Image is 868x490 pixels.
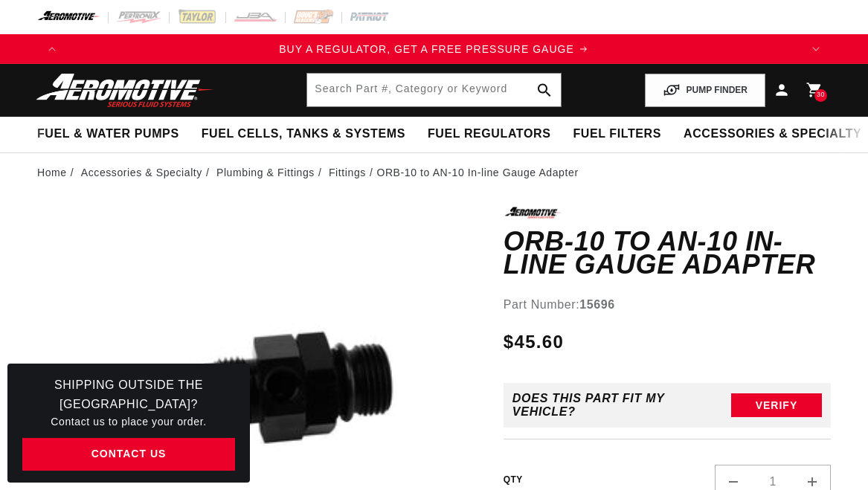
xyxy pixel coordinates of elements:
summary: Fuel & Water Pumps [26,117,190,152]
a: Plumbing & Fittings [216,164,315,181]
p: Contact us to place your order. [22,413,235,430]
input: Search by Part Number, Category or Keyword [307,74,560,106]
h3: Shipping Outside the [GEOGRAPHIC_DATA]? [22,375,235,413]
button: PUMP FINDER [645,74,765,107]
button: Translation missing: en.sections.announcements.previous_announcement [37,34,67,64]
div: Part Number: [504,295,831,315]
summary: Fuel Cells, Tanks & Systems [190,117,417,152]
button: Translation missing: en.sections.announcements.next_announcement [801,34,831,64]
div: Announcement [67,41,801,57]
a: BUY A REGULATOR, GET A FREE PRESSURE GAUGE [67,41,801,57]
a: Home [37,164,67,181]
button: search button [528,74,561,106]
span: $45.60 [504,329,564,355]
li: ORB-10 to AN-10 In-line Gauge Adapter [376,164,578,181]
li: Accessories & Specialty [81,164,213,181]
span: Accessories & Specialty [684,126,861,142]
a: Fittings [329,164,366,181]
div: Does This part fit My vehicle? [512,392,731,419]
summary: Fuel Regulators [417,117,562,152]
a: Contact Us [22,438,235,471]
strong: 15696 [579,298,615,311]
label: QTY [504,474,523,486]
nav: breadcrumbs [37,164,831,181]
span: BUY A REGULATOR, GET A FREE PRESSURE GAUGE [279,43,574,55]
span: Fuel Cells, Tanks & Systems [202,126,405,142]
img: Aeromotive [32,73,218,108]
span: Fuel Regulators [428,126,550,142]
span: Fuel Filters [573,126,661,142]
span: Fuel & Water Pumps [37,126,179,142]
div: 1 of 4 [67,41,801,57]
span: 30 [817,89,825,102]
h1: ORB-10 to AN-10 In-line Gauge Adapter [504,230,831,277]
button: Verify [731,393,822,417]
summary: Fuel Filters [562,117,672,152]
